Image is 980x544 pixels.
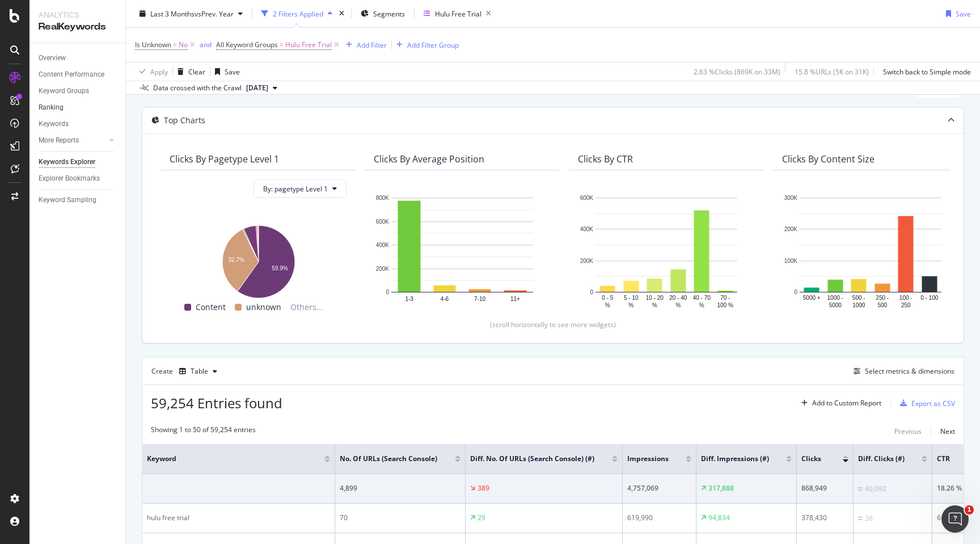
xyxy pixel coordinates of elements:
button: [DATE] [242,81,282,95]
div: 619,990 [627,513,691,523]
button: Switch back to Simple mode [878,62,971,81]
div: hulu free trial [147,513,330,523]
text: 600K [580,195,594,201]
text: 500 - [852,295,865,301]
div: 389 [478,483,489,493]
text: 600K [376,219,390,225]
text: 500 [877,302,887,308]
button: Hulu Free Trial [419,5,496,23]
div: Select metrics & dimensions [865,366,954,376]
text: 0 [590,289,593,295]
div: Showing 1 to 50 of 59,254 entries [151,425,256,438]
button: Last 3 MonthsvsPrev. Year [135,5,247,23]
div: 94,834 [708,513,730,523]
text: % [605,302,610,308]
div: Export as CSV [911,399,955,408]
div: 378,430 [801,513,848,523]
div: 868,949 [801,483,848,493]
div: A chart. [578,192,755,311]
div: Save [225,66,240,76]
div: 2.63 % Clicks ( 869K on 33M ) [694,66,780,76]
span: No [179,37,188,53]
div: Clicks By Content Size [782,153,875,165]
span: 59,254 Entries found [151,394,282,412]
text: % [652,302,657,308]
div: 4,899 [340,483,461,493]
div: Keywords [39,118,69,130]
button: Previous [894,425,922,438]
span: Diff. No. of URLs (Search Console) (#) [470,454,595,464]
span: vs Prev. Year [195,9,234,18]
span: = [280,40,284,49]
span: Keyword [147,454,307,464]
text: 100 - [899,295,913,301]
button: Save [210,62,240,81]
text: 40 - 70 [693,295,711,301]
span: Clicks [801,454,826,464]
div: and [200,40,212,49]
text: 100K [784,258,798,264]
span: Last 3 Months [150,9,195,18]
div: Analytics [39,9,116,20]
button: Next [940,425,955,438]
span: Diff. Impressions (#) [701,454,769,464]
div: Create [151,362,222,380]
div: Data crossed with the Crawl [153,83,242,93]
span: All Keyword Groups [216,40,278,49]
button: Add to Custom Report [797,394,881,412]
text: 20 - 40 [669,295,687,301]
text: 100 % [717,302,733,308]
button: Apply [135,62,168,81]
div: Keyword Groups [39,85,89,97]
text: 5 - 10 [624,295,639,301]
div: Explorer Bookmarks [39,173,100,185]
text: 32.7% [229,257,244,263]
text: 59.9% [272,266,288,272]
text: 70 - [720,295,730,301]
span: Diff. Clicks (#) [858,454,905,464]
text: 0 - 5 [602,295,613,301]
div: 38 [865,513,873,524]
div: Content Performance [39,69,104,81]
text: 10 - 20 [646,295,664,301]
div: Add Filter Group [407,40,459,49]
button: Save [941,5,971,23]
div: Table [191,368,208,375]
span: No. of URLs (Search Console) [340,454,438,464]
text: 0 [386,289,389,295]
div: 70 [340,513,461,523]
span: unknown [246,300,281,314]
span: Impressions [627,454,669,464]
div: Clicks By Average Position [374,153,484,165]
div: Add to Custom Report [812,400,881,407]
div: Previous [894,426,922,436]
text: % [675,302,681,308]
text: 800K [376,195,390,201]
button: Segments [356,5,409,23]
div: 317,888 [708,483,734,493]
div: Overview [39,52,66,64]
div: 2 Filters Applied [273,9,323,18]
button: Export as CSV [895,394,955,412]
a: Overview [39,52,117,64]
span: = [173,40,177,49]
text: 250 - [876,295,889,301]
text: 11+ [510,296,520,302]
button: Clear [173,62,205,81]
div: 15.8 % URLs ( 5K on 31K ) [795,66,869,76]
span: 1 [965,505,974,514]
text: 400K [376,242,390,248]
text: 200K [784,227,798,233]
svg: A chart. [374,192,551,311]
span: CTR [937,454,961,464]
div: 4,757,069 [627,483,691,493]
svg: A chart. [170,219,347,300]
button: 2 Filters Applied [257,5,337,23]
a: Explorer Bookmarks [39,173,117,185]
div: Next [940,426,955,436]
div: Save [956,9,971,18]
div: Keyword Sampling [39,194,96,206]
div: Clicks By CTR [578,153,633,165]
text: 1000 [852,302,865,308]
